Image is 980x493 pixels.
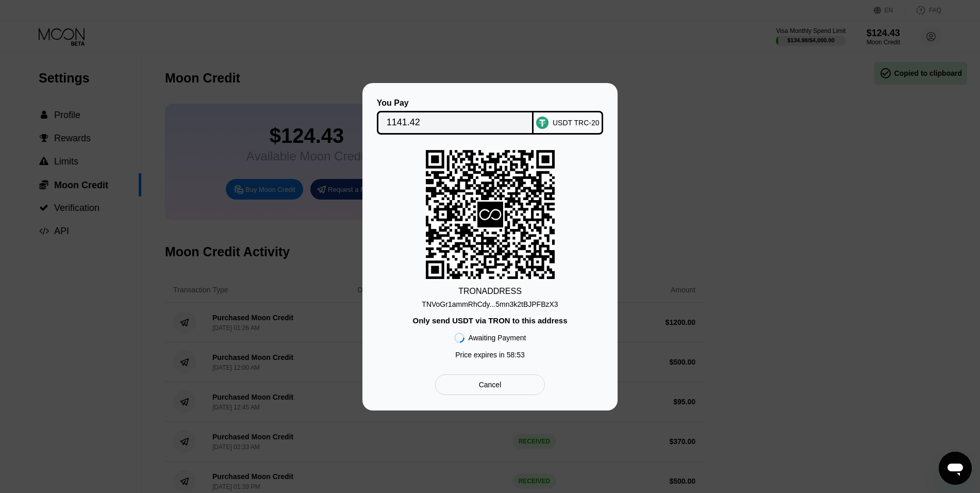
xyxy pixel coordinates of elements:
div: USDT TRC-20 [553,119,600,127]
div: Cancel [435,374,545,395]
iframe: 메시징 창을 시작하는 버튼 [939,452,972,485]
div: Awaiting Payment [469,334,526,342]
div: Price expires in [455,351,525,359]
div: Cancel [479,380,502,389]
div: TNVoGr1ammRhCdy...5mn3k2tBJPFBzX3 [422,300,558,308]
div: Only send USDT via TRON to this address [412,316,567,325]
div: You PayUSDT TRC-20 [378,98,602,135]
span: 58 : 53 [507,351,525,359]
div: TNVoGr1ammRhCdy...5mn3k2tBJPFBzX3 [422,296,558,308]
div: You Pay [377,98,534,108]
div: TRON ADDRESS [458,287,522,296]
